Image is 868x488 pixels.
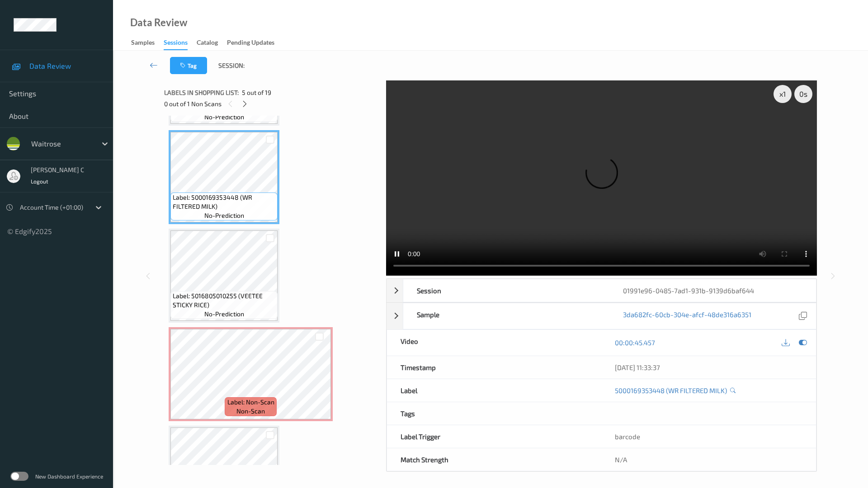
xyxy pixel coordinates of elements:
[601,448,816,471] div: N/A
[794,85,812,103] div: 0 s
[387,330,602,356] div: Video
[173,291,275,310] span: Label: 5016805010255 (VEETEE STICKY RICE)
[615,386,727,395] a: 5000169353448 (WR FILTERED MILK)
[387,356,602,379] div: Timestamp
[218,61,245,70] span: Session:
[774,85,792,103] div: x 1
[236,407,265,416] span: non-scan
[204,113,244,122] span: no-prediction
[615,338,655,347] a: 00:00:45.457
[227,37,283,49] a: Pending Updates
[227,398,274,407] span: Label: Non-Scan
[609,279,816,302] div: 01991e96-0485-7ad1-931b-9139d6baf644
[623,310,751,322] a: 3da682fc-60cb-304e-afcf-48de316a6351
[387,379,602,402] div: Label
[387,303,816,329] div: Sample3da682fc-60cb-304e-afcf-48de316a6351
[601,425,816,448] div: barcode
[130,18,187,27] div: Data Review
[387,402,602,425] div: Tags
[164,88,239,97] span: Labels in shopping list:
[387,448,602,471] div: Match Strength
[387,279,816,302] div: Session01991e96-0485-7ad1-931b-9139d6baf644
[403,279,610,302] div: Session
[164,37,197,50] a: Sessions
[131,38,155,49] div: Samples
[615,363,802,372] div: [DATE] 11:33:37
[164,38,188,50] div: Sessions
[170,57,207,74] button: Tag
[403,303,610,329] div: Sample
[131,37,164,49] a: Samples
[204,211,244,220] span: no-prediction
[387,425,602,448] div: Label Trigger
[204,310,244,319] span: no-prediction
[227,38,274,49] div: Pending Updates
[197,38,218,49] div: Catalog
[197,37,227,49] a: Catalog
[164,98,380,109] div: 0 out of 1 Non Scans
[242,88,271,97] span: 5 out of 19
[173,193,275,211] span: Label: 5000169353448 (WR FILTERED MILK)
